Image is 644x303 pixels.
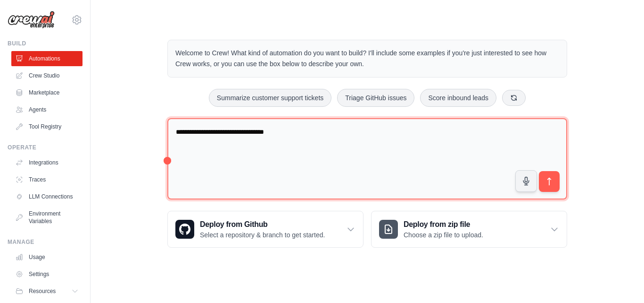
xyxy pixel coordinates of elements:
div: Manage [8,238,83,246]
a: Integrations [11,155,83,170]
button: Triage GitHub issues [337,89,414,107]
a: Usage [11,250,83,265]
div: Build [8,40,83,47]
p: Select a repository & branch to get started. [200,230,325,240]
div: Operate [8,144,83,151]
a: Tool Registry [11,119,83,134]
a: Agents [11,102,83,117]
a: Settings [11,267,83,282]
p: Welcome to Crew! What kind of automation do you want to build? I'll include some examples if you'... [175,48,559,69]
span: Resources [29,287,56,295]
button: Resources [11,284,83,299]
button: Summarize customer support tickets [209,89,331,107]
a: Automations [11,51,83,66]
button: Score inbound leads [420,89,496,107]
p: Choose a zip file to upload. [404,230,483,240]
a: LLM Connections [11,189,83,204]
h3: Deploy from Github [200,219,325,230]
a: Environment Variables [11,206,83,229]
img: Logo [8,11,55,29]
a: Marketplace [11,85,83,100]
a: Traces [11,172,83,187]
a: Crew Studio [11,68,83,83]
h3: Deploy from zip file [404,219,483,230]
